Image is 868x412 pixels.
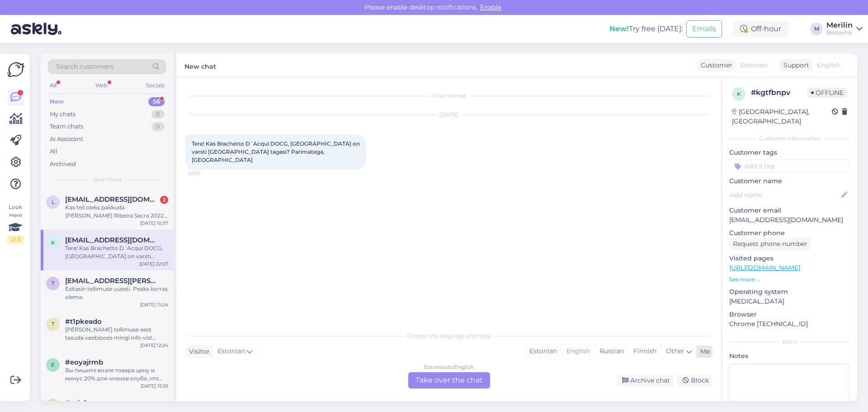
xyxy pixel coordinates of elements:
[52,321,55,327] span: t
[151,122,165,131] div: 0
[817,61,840,70] span: English
[144,80,166,91] div: Socials
[810,23,823,35] div: M
[50,122,83,131] div: Team chats
[140,301,168,308] div: [DATE] 15:24
[52,280,55,287] span: t
[65,326,168,342] div: [PERSON_NAME] tellimuse eest tasuda veebipoes mingi info vist puudub ei suuda aru saada mis puudub
[139,260,168,267] div: [DATE] 22:07
[737,90,741,97] span: k
[751,87,807,98] div: # kgtfbnpv
[7,61,24,78] img: Askly Logo
[50,135,83,144] div: AI Assistant
[780,61,809,70] div: Support
[7,203,24,244] div: Look Here
[561,345,594,358] div: English
[729,319,850,329] p: Chrome [TECHNICAL_ID]
[807,88,847,98] span: Offline
[729,176,850,186] p: Customer name
[185,332,712,340] div: Choose the language and reply
[666,347,684,355] span: Other
[609,24,683,34] div: Try free [DATE]:
[65,399,101,407] span: #zeiq1was
[729,310,850,319] p: Browser
[56,62,113,71] span: Search customers
[65,366,168,383] div: Вы пишите возле товара цену и минус 20% для членов клуба ,что это значит???
[65,277,159,285] span: tiik.carl@gmail.com
[826,29,853,36] div: Bestwine
[729,238,811,250] div: Request phone number
[617,374,674,387] div: Archive chat
[730,190,840,200] input: Add name
[94,80,109,91] div: Web
[52,199,55,205] span: L
[729,264,800,272] a: [URL][DOMAIN_NAME]
[185,347,210,356] div: Visitor
[732,107,832,126] div: [GEOGRAPHIC_DATA], [GEOGRAPHIC_DATA]
[729,134,850,142] div: Customer information
[594,345,628,358] div: Russian
[424,363,474,371] div: Estonian to English
[826,22,853,29] div: Merilin
[185,92,712,100] div: Chat started
[65,195,159,204] span: Liiskasemets@gmail.com
[697,347,710,356] div: Me
[93,175,122,184] span: New chats
[729,297,850,306] p: [MEDICAL_DATA]
[740,61,768,70] span: Estonian
[65,244,168,260] div: Tere! Kas Brachetto D´Acqui DOCG, [GEOGRAPHIC_DATA] on varsti [GEOGRAPHIC_DATA] tagasi? Parimateg...
[729,254,850,263] p: Visited pages
[677,374,712,387] div: Block
[185,111,712,119] div: [DATE]
[192,140,361,163] span: Tere! Kas Brachetto D´Acqui DOCG, [GEOGRAPHIC_DATA] on varsti [GEOGRAPHIC_DATA] tagasi? Parimateg...
[477,3,504,11] span: Enable
[697,61,732,70] div: Customer
[141,383,168,389] div: [DATE] 15:29
[50,110,75,119] div: My chats
[65,204,168,220] div: Kas teil oleks pakkuda [PERSON_NAME] Ribeira Sacra 2022? Tänades, Liis Kasemets
[51,239,55,246] span: K
[50,147,57,156] div: All
[729,287,850,297] p: Operating system
[826,22,863,36] a: MerilinBestwine
[188,170,222,177] span: 22:07
[65,317,102,326] span: #t1pkeado
[729,228,850,238] p: Customer phone
[51,361,55,368] span: e
[184,59,216,71] label: New chat
[151,110,165,119] div: 0
[525,345,561,358] div: Estonian
[7,236,24,244] div: 2 / 3
[140,220,168,227] div: [DATE] 10:37
[686,20,722,38] button: Emails
[729,351,850,361] p: Notes
[140,342,168,349] div: [DATE] 12:24
[148,97,165,106] div: 56
[65,236,159,244] span: Kaijapelt@gmail.com
[50,160,76,169] div: Archived
[160,196,168,204] div: 2
[65,358,103,366] span: #eoyajrmb
[408,372,490,388] div: Take over the chat
[733,21,788,37] div: Off-hour
[217,346,245,356] span: Estonian
[50,97,64,106] div: New
[609,24,629,33] b: New!
[729,148,850,157] p: Customer tags
[729,159,850,173] input: Add a tag
[628,345,661,358] div: Finnish
[729,338,850,346] div: Extra
[48,80,58,91] div: All
[65,285,168,301] div: Esitasin tellimuse uuesti. Peaks korras olema.
[729,275,850,284] p: See more ...
[729,215,850,225] p: [EMAIL_ADDRESS][DOMAIN_NAME]
[729,206,850,215] p: Customer email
